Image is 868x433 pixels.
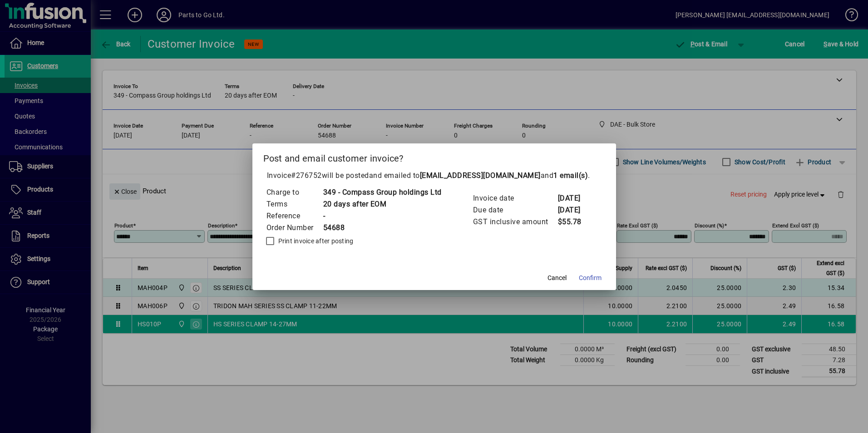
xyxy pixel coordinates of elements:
span: Cancel [547,273,567,283]
td: GST inclusive amount [473,216,557,228]
label: Print invoice after posting [276,236,354,246]
td: Terms [266,198,323,210]
td: [DATE] [557,192,594,204]
span: and emailed to [369,171,588,180]
td: - [323,210,442,222]
td: 54688 [323,222,442,234]
button: Cancel [542,270,572,286]
td: 349 - Compass Group holdings Ltd [323,187,442,198]
td: Due date [473,204,557,216]
h2: Post and email customer invoice? [252,143,616,170]
td: Order Number [266,222,323,234]
span: Confirm [579,273,602,283]
td: $55.78 [557,216,594,228]
button: Confirm [575,270,605,286]
td: Invoice date [473,192,557,204]
td: Charge to [266,187,323,198]
p: Invoice will be posted . [263,170,605,181]
td: Reference [266,210,323,222]
b: [EMAIL_ADDRESS][DOMAIN_NAME] [420,171,541,180]
b: 1 email(s) [553,171,588,180]
td: 20 days after EOM [323,198,442,210]
span: #276752 [291,171,322,180]
td: [DATE] [557,204,594,216]
span: and [541,171,588,180]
